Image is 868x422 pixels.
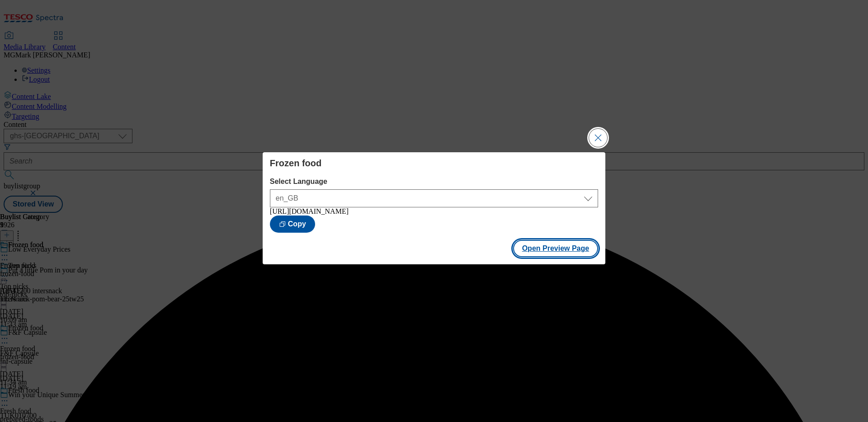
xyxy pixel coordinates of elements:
[513,240,599,257] button: Open Preview Page
[270,178,598,186] label: Select Language
[263,152,605,264] div: Modal
[270,216,315,233] button: Copy
[270,158,598,169] h4: Frozen food
[589,129,607,147] button: Close Modal
[270,207,598,216] div: [URL][DOMAIN_NAME]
